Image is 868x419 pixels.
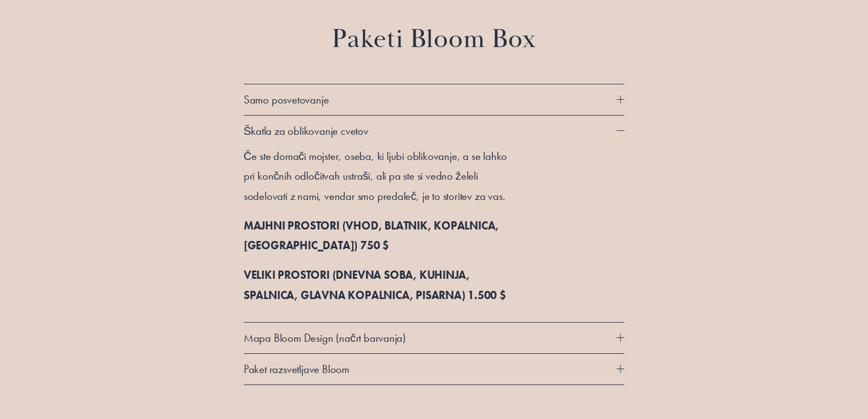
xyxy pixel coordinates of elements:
font: Škatla za oblikovanje cvetov [244,124,369,138]
div: Škatla za oblikovanje cvetov [244,146,624,322]
button: Mapa Bloom Design (načrt barvanja) [244,323,624,353]
font: Mapa Bloom Design (načrt barvanja) [244,331,406,345]
button: Škatla za oblikovanje cvetov [244,116,624,146]
font: Paket razsvetljave Bloom [244,362,349,376]
font: Če ste domači mojster, oseba, ki ljubi oblikovanje, a se lahko pri končnih odločitvah ustraši, al... [244,149,507,203]
font: MAJHNI PROSTORI (VHOD, BLATNIK, KOPALNICA, [GEOGRAPHIC_DATA]) 750 $ [244,219,499,253]
font: VELIKI PROSTORI (DNEVNA SOBA, KUHINJA, SPALNICA, GLAVNA KOPALNICA, PISARNA) 1.500 $ [244,268,506,302]
button: Paket razsvetljave Bloom [244,354,624,384]
button: Samo posvetovanje [244,84,624,115]
font: Samo posvetovanje [244,93,329,107]
font: Paketi Bloom Box [332,23,537,56]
